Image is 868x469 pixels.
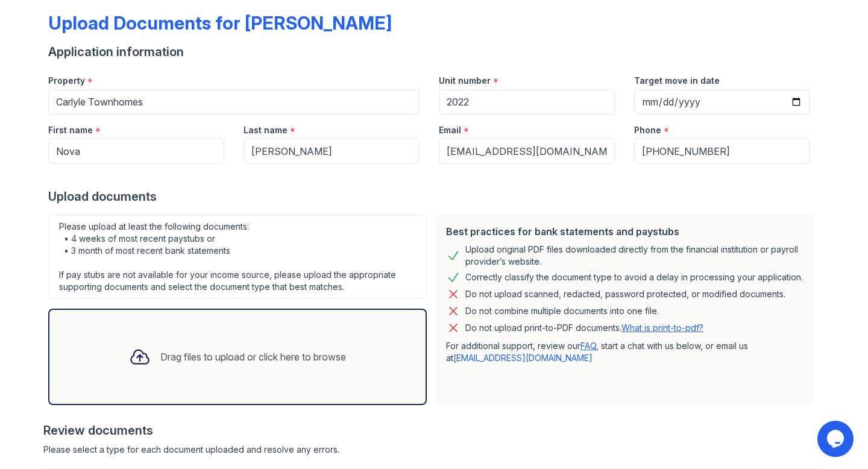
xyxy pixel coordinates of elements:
[48,215,427,299] div: Please upload at least the following documents: • 4 weeks of most recent paystubs or • 3 month of...
[634,124,661,136] label: Phone
[43,444,820,456] div: Please select a type for each document uploaded and resolve any errors.
[439,124,461,136] label: Email
[465,287,785,301] div: Do not upload scanned, redacted, password protected, or modified documents.
[446,340,805,364] p: For additional support, review our , start a chat with us below, or email us at
[465,244,805,268] div: Upload original PDF files downloaded directly from the financial institution or payroll provider’...
[43,422,820,439] div: Review documents
[465,270,803,285] div: Correctly classify the document type to avoid a delay in processing your application.
[244,124,288,136] label: Last name
[48,188,820,205] div: Upload documents
[48,43,820,60] div: Application information
[465,304,659,318] div: Do not combine multiple documents into one file.
[621,323,703,333] a: What is print-to-pdf?
[634,75,720,87] label: Target move in date
[48,75,85,87] label: Property
[439,75,491,87] label: Unit number
[465,322,703,334] p: Do not upload print-to-PDF documents.
[48,124,93,136] label: First name
[446,224,805,239] div: Best practices for bank statements and paystubs
[580,341,596,351] a: FAQ
[160,350,346,364] div: Drag files to upload or click here to browse
[48,12,392,34] div: Upload Documents for [PERSON_NAME]
[817,421,856,457] iframe: chat widget
[453,353,593,363] a: [EMAIL_ADDRESS][DOMAIN_NAME]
